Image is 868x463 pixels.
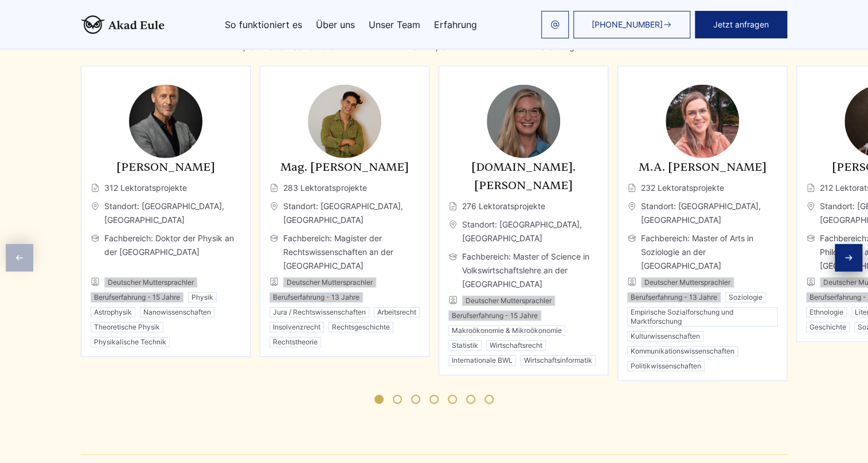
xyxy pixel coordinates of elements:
[374,395,384,404] span: Go to slide 1
[434,20,477,29] a: Erfahrung
[269,307,369,317] li: Jura / Rechtswissenschaften
[448,158,599,195] h3: [DOMAIN_NAME]. [PERSON_NAME]
[448,250,599,291] span: Fachbereich: Master of Science in Volkswirtschaftslehre an der [GEOGRAPHIC_DATA]
[462,296,555,306] li: Deutscher Muttersprachler
[725,292,766,303] li: Soziologie
[269,292,363,303] li: Berufserfahrung - 13 Jahre
[269,322,324,332] li: Insolvenzrecht
[91,199,241,227] span: Standort: [GEOGRAPHIC_DATA], [GEOGRAPHIC_DATA]
[81,15,165,34] img: logo
[129,85,202,158] img: Dr. Johannes Becker
[627,181,777,195] span: 232 Lektoratsprojekte
[316,20,355,29] a: Über uns
[627,346,738,356] li: Kommunikationswissenschaften
[448,199,599,213] span: 276 Lektoratsprojekte
[448,218,599,245] span: Standort: [GEOGRAPHIC_DATA], [GEOGRAPHIC_DATA]
[374,307,420,317] li: Arbeitsrecht
[91,158,241,176] h3: [PERSON_NAME]
[225,20,302,29] a: So funktioniert es
[627,307,777,327] li: Empirische Sozialforschung und Marktforschung
[283,277,376,288] li: Deutscher Muttersprachler
[521,355,596,366] li: Wirtschaftsinformatik
[91,337,170,347] li: Physikalische Technik
[806,307,847,317] li: Ethnologie
[269,337,321,347] li: Rechtstheorie
[835,244,862,272] div: Next slide
[695,11,787,38] button: Jetzt anfragen
[104,277,197,288] li: Deutscher Muttersprachler
[260,66,429,357] div: 2 / 11
[641,277,734,288] li: Deutscher Muttersprachler
[269,181,420,195] span: 283 Lektoratsprojekte
[627,292,721,303] li: Berufserfahrung - 13 Jahre
[369,20,420,29] a: Unser Team
[448,395,457,404] span: Go to slide 5
[188,292,217,303] li: Physik
[627,331,703,342] li: Kulturwissenschaften
[429,395,439,404] span: Go to slide 4
[448,340,482,351] li: Statistik
[627,361,705,371] li: Politikwissenschaften
[308,85,381,158] img: Mag. Adrian Demir
[550,20,560,29] img: email
[448,325,565,336] li: Makroökonomie & Mikroökonomie
[617,66,787,381] div: 4 / 11
[329,322,393,332] li: Rechtsgeschichte
[269,199,420,227] span: Standort: [GEOGRAPHIC_DATA], [GEOGRAPHIC_DATA]
[666,85,739,158] img: M.A. Julia Hartmann
[484,395,494,404] span: Go to slide 7
[466,395,475,404] span: Go to slide 6
[91,292,183,303] li: Berufserfahrung - 15 Jahre
[140,307,214,317] li: Nanowissenschaften
[393,395,402,404] span: Go to slide 2
[486,340,546,351] li: Wirtschaftsrecht
[269,231,420,273] span: Fachbereich: Magister der Rechtswissenschaften an der [GEOGRAPHIC_DATA]
[806,322,850,332] li: Geschichte
[91,181,241,195] span: 312 Lektoratsprojekte
[91,322,163,332] li: Theoretische Physik
[627,158,777,176] h3: M.A. [PERSON_NAME]
[91,307,135,317] li: Astrophysik
[627,199,777,227] span: Standort: [GEOGRAPHIC_DATA], [GEOGRAPHIC_DATA]
[592,20,663,29] span: [PHONE_NUMBER]
[269,158,420,176] h3: Mag. [PERSON_NAME]
[81,66,251,357] div: 1 / 11
[573,11,690,38] a: [PHONE_NUMBER]
[448,355,516,366] li: Internationale BWL
[411,395,420,404] span: Go to slide 3
[439,66,608,375] div: 3 / 11
[448,311,541,321] li: Berufserfahrung - 15 Jahre
[627,231,777,273] span: Fachbereich: Master of Arts in Soziologie an der [GEOGRAPHIC_DATA]
[91,231,241,273] span: Fachbereich: Doktor der Physik an der [GEOGRAPHIC_DATA]
[487,85,560,158] img: M.Sc. Mila Liebermann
